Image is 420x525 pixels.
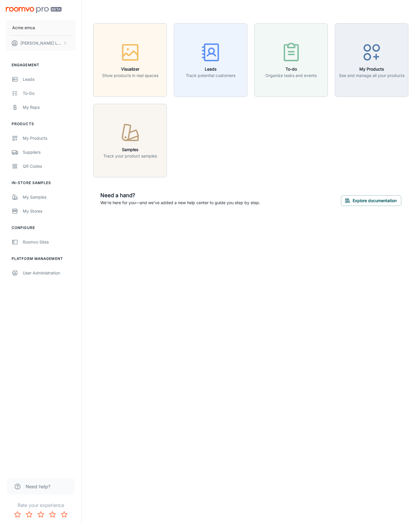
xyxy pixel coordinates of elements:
[20,40,62,46] p: [PERSON_NAME] Leaptools
[335,57,408,62] a: My ProductsSee and manage all your products
[6,7,62,13] img: Roomvo PRO Beta
[93,137,167,143] a: SamplesTrack your product samples
[339,72,405,79] p: See and manage all your products
[23,163,76,169] div: QR Codes
[23,194,76,200] div: My Samples
[335,23,408,97] button: My ProductsSee and manage all your products
[100,191,260,199] h6: Need a hand?
[12,24,35,31] p: Acme emca
[93,23,167,97] button: VisualizerShow products in real spaces
[254,57,328,62] a: To-doOrganize tasks and events
[265,72,317,79] p: Organize tasks and events
[102,72,158,79] p: Show products in real spaces
[23,135,76,141] div: My Products
[341,197,401,203] a: Explore documentation
[102,66,158,72] h6: Visualizer
[265,66,317,72] h6: To-do
[23,149,76,155] div: Suppliers
[6,20,76,35] button: Acme emca
[341,195,401,206] button: Explore documentation
[23,76,76,83] div: Leads
[6,36,76,51] button: [PERSON_NAME] Leaptools
[103,153,157,159] p: Track your product samples
[103,146,157,153] h6: Samples
[174,57,247,62] a: LeadsTrack potential customers
[23,104,76,111] div: My Reps
[100,199,260,206] p: We're here for you—and we've added a new help center to guide you step by step.
[93,104,167,177] button: SamplesTrack your product samples
[254,23,328,97] button: To-doOrganize tasks and events
[174,23,247,97] button: LeadsTrack potential customers
[186,66,235,72] h6: Leads
[186,72,235,79] p: Track potential customers
[339,66,405,72] h6: My Products
[23,208,76,214] div: My Stores
[23,90,76,97] div: To-do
